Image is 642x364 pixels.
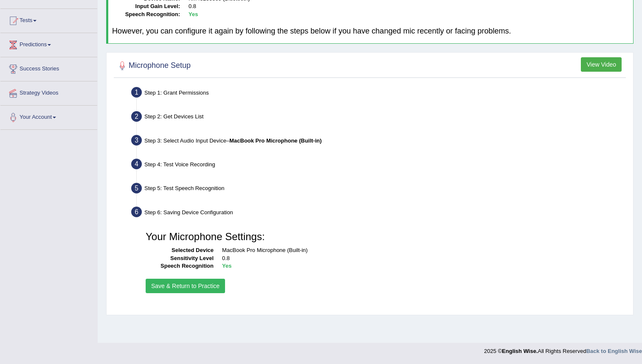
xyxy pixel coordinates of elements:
[484,343,642,355] div: 2025 © All Rights Reserved
[0,81,97,103] a: Strategy Videos
[127,109,629,127] div: Step 2: Get Devices List
[146,279,225,293] button: Save & Return to Practice
[127,180,629,199] div: Step 5: Test Speech Recognition
[127,84,629,103] div: Step 1: Grant Permissions
[222,255,619,263] dd: 0.8
[586,348,642,354] a: Back to English Wise
[226,137,322,144] span: –
[116,59,191,72] h2: Microphone Setup
[581,57,622,72] button: View Video
[146,231,619,242] h3: Your Microphone Settings:
[189,3,629,11] dd: 0.8
[229,137,321,144] b: MacBook Pro Microphone (Built-in)
[189,11,198,17] b: Yes
[127,156,629,175] div: Step 4: Test Voice Recording
[502,348,538,354] strong: English Wise.
[0,33,97,54] a: Predictions
[0,106,97,127] a: Your Account
[0,9,97,30] a: Tests
[112,27,629,36] h4: However, you can configure it again by following the steps below if you have changed mic recently...
[0,57,97,78] a: Success Stories
[222,263,231,269] b: Yes
[146,262,214,270] dt: Speech Recognition
[127,204,629,223] div: Step 6: Saving Device Configuration
[112,11,180,19] dt: Speech Recognition:
[146,246,214,255] dt: Selected Device
[146,255,214,263] dt: Sensitivity Level
[112,3,180,11] dt: Input Gain Level:
[127,132,629,151] div: Step 3: Select Audio Input Device
[222,246,619,255] dd: MacBook Pro Microphone (Built-in)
